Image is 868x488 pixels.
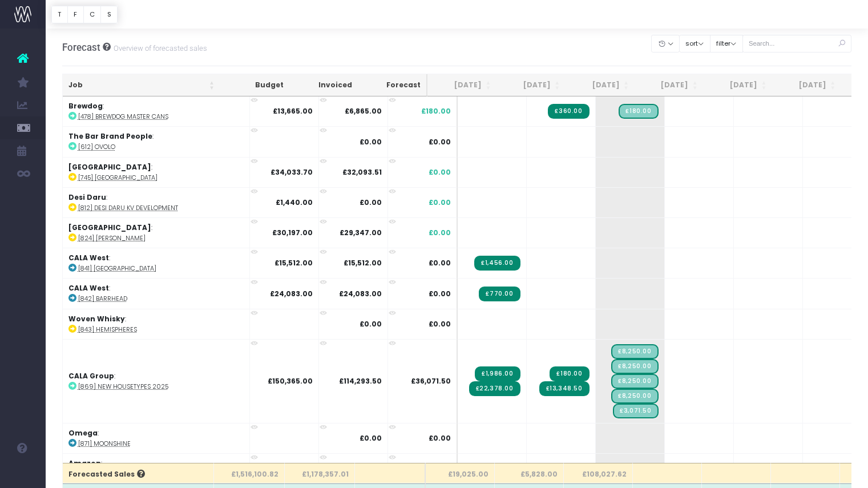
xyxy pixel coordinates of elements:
button: filter [710,35,743,53]
td: : [63,248,250,278]
abbr: [842] Barrhead [78,295,127,303]
td: : [63,187,250,217]
strong: £32,093.51 [342,167,382,177]
abbr: [824] Dunbar [78,234,146,243]
span: Streamtime Invoice: INV-3314 – [869] New Housetypes 2025 [469,381,520,396]
small: Overview of forecasted sales [111,42,207,53]
td: : [63,339,250,423]
th: Jun 25: activate to sort column ascending [427,74,496,96]
input: Search... [742,35,852,53]
strong: £13,665.00 [273,106,313,116]
th: £108,027.62 [564,463,633,483]
strong: £24,083.00 [339,289,382,299]
strong: Desi Daru [68,192,106,202]
button: F [67,6,84,23]
th: Invoiced [289,74,358,96]
strong: £0.00 [360,137,382,147]
span: £0.00 [429,319,451,329]
th: Nov 25: activate to sort column ascending [772,74,841,96]
strong: CALA West [68,253,109,263]
span: Streamtime Draft Invoice: INV-3404 – [478] Brewdog Master Cans [619,104,658,119]
span: Streamtime Draft Invoice: INV-3382 – [869] New Housetypes 2025 [611,389,658,404]
strong: £1,440.00 [276,197,313,207]
span: £0.00 [429,137,451,147]
button: S [100,6,118,23]
strong: Omega [68,428,98,438]
span: Forecasted Sales [68,469,145,479]
span: Streamtime Draft Invoice: INV-3381 – [869] New Housetypes 2025 [611,374,658,389]
th: Aug 25: activate to sort column ascending [566,74,635,96]
th: £1,516,100.82 [214,463,284,483]
strong: £0.00 [360,319,382,329]
abbr: [843] Hemispheres [78,325,137,334]
td: : [63,453,250,483]
span: £0.00 [429,289,451,299]
button: sort [679,35,710,53]
span: £0.00 [429,258,451,268]
th: £5,828.00 [495,463,564,483]
strong: Woven Whisky [68,314,125,324]
strong: £30,197.00 [272,228,313,237]
abbr: [841] Polmont [78,264,156,273]
span: Streamtime Draft Invoice: INV-3360 – [869] New Housetypes 2025 [611,344,658,359]
strong: £24,083.00 [270,289,313,299]
div: Vertical button group [51,6,118,23]
abbr: [612] Ovolo [78,143,115,151]
td: : [63,309,250,339]
span: £0.00 [429,167,451,178]
abbr: [478] Brewdog Master Cans [78,112,168,121]
button: C [83,6,102,23]
span: Streamtime Invoice: INV-3334 – [842] Barrhead [479,287,520,301]
th: Jul 25: activate to sort column ascending [496,74,566,96]
strong: £0.00 [360,197,382,207]
abbr: [812] Desi Daru KV Development [78,204,178,212]
th: Oct 25: activate to sort column ascending [703,74,772,96]
strong: [GEOGRAPHIC_DATA] [68,162,151,172]
td: : [63,157,250,187]
th: Job: activate to sort column ascending [63,74,220,96]
strong: £114,293.50 [339,376,382,386]
strong: Amazon [68,458,101,468]
span: Forecast [62,42,100,53]
td: : [63,278,250,308]
strong: £0.00 [360,433,382,443]
th: Sep 25: activate to sort column ascending [635,74,704,96]
span: £0.00 [429,433,451,443]
td: : [63,96,250,126]
th: £1,178,357.01 [285,463,355,483]
th: Budget [220,74,289,96]
strong: £6,865.00 [345,106,382,116]
strong: [GEOGRAPHIC_DATA] [68,223,151,232]
strong: £150,365.00 [268,376,313,386]
strong: £34,033.70 [271,167,313,177]
span: £0.00 [429,197,451,208]
span: Streamtime Invoice: INV-3308 – [869] New Housetypes 2025 [475,366,520,381]
td: : [63,423,250,453]
strong: Brewdog [68,101,103,111]
span: £0.00 [429,228,451,238]
strong: £29,347.00 [340,228,382,237]
strong: £15,512.00 [274,258,313,268]
th: Forecast [358,74,427,96]
abbr: [871] Moonshine [78,439,131,448]
span: Streamtime Invoice: INV-3358 – [869] New Housetypes 2025 [550,366,589,381]
th: £19,025.00 [426,463,495,483]
span: Streamtime Draft Invoice: INV-3383 – [869] New Housetypes 2025 [613,404,658,418]
strong: The Bar Brand People [68,131,152,141]
td: : [63,217,250,248]
strong: CALA West [68,283,109,293]
abbr: [745] Builyeon Road [78,174,158,182]
span: Streamtime Draft Invoice: INV-3380 – [869] New Housetypes 2025 [611,359,658,374]
span: Streamtime Invoice: INV-3362 – [478] Brewdog Master Cans [548,104,589,119]
strong: £15,512.00 [344,258,382,268]
td: : [63,126,250,156]
button: T [51,6,68,23]
img: images/default_profile_image.png [14,465,31,482]
span: £36,071.50 [411,376,451,386]
span: Streamtime Invoice: INV-3332 – [841] Polmont [474,256,520,271]
span: Streamtime Invoice: INV-3359 – [869] New Housetypes 2025 [539,381,590,396]
abbr: [869] New Housetypes 2025 [78,382,168,391]
span: £180.00 [421,106,451,116]
strong: CALA Group [68,371,114,381]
